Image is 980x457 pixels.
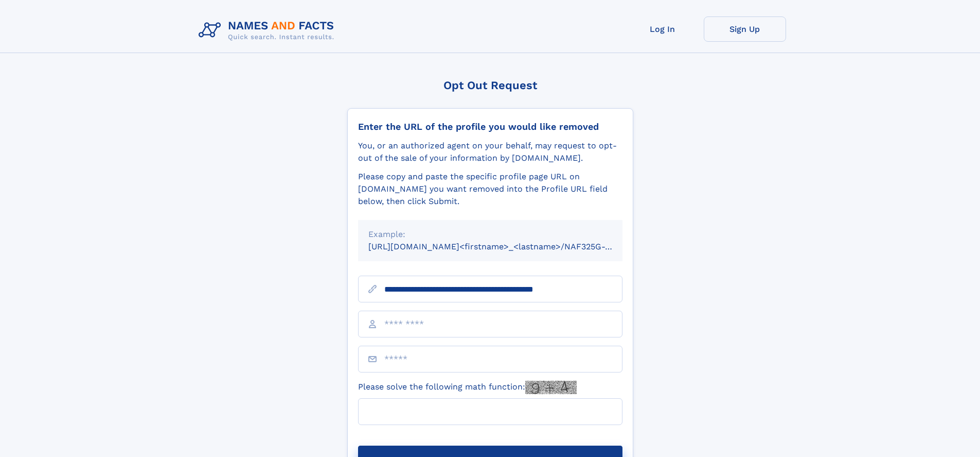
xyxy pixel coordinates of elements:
a: Log In [621,16,704,42]
a: Sign Up [704,16,786,42]
img: Logo Names and Facts [194,16,343,44]
div: Opt Out Request [347,79,633,92]
div: Enter the URL of the profile you would like removed [358,121,622,132]
div: Please copy and paste the specific profile page URL on [DOMAIN_NAME] you want removed into the Pr... [358,171,622,208]
label: Please solve the following math function: [358,381,577,394]
small: [URL][DOMAIN_NAME]<firstname>_<lastname>/NAF325G-xxxxxxxx [368,242,642,251]
div: You, or an authorized agent on your behalf, may request to opt-out of the sale of your informatio... [358,140,622,164]
div: Example: [368,228,612,241]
